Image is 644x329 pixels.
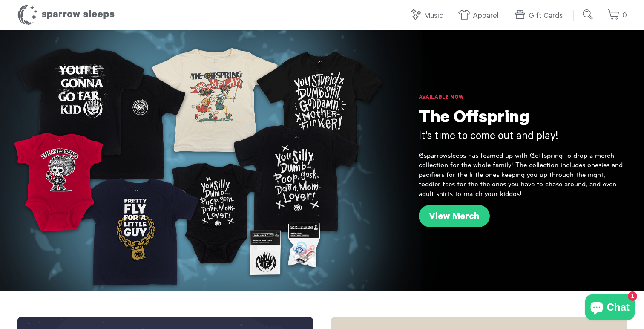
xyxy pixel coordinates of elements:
[419,109,627,130] h1: The Offspring
[583,294,637,322] inbox-online-store-chat: Shopify online store chat
[419,94,627,102] h6: Available Now
[458,7,503,25] a: Apparel
[514,7,567,25] a: Gift Cards
[580,6,597,23] input: Submit
[409,7,447,25] a: Music
[607,6,627,25] a: 0
[419,205,490,227] a: View Merch
[419,130,627,144] h3: It's time to come out and play!
[419,151,627,199] p: @sparrowsleeps has teamed up with @offspring to drop a merch collection for the whole family! The...
[17,4,115,26] h1: Sparrow Sleeps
